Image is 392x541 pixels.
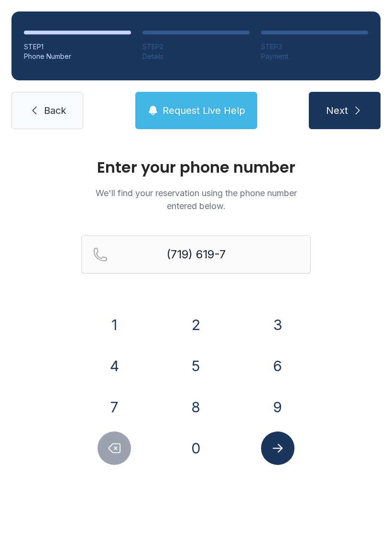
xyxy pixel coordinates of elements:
span: Next [326,104,348,117]
button: 6 [261,349,294,383]
button: 4 [98,349,131,383]
button: 9 [261,390,294,424]
button: 3 [261,308,294,342]
button: 5 [179,349,213,383]
button: Submit lookup form [261,431,294,465]
div: STEP 3 [261,42,368,52]
input: Reservation phone number [81,235,311,274]
h1: Enter your phone number [81,160,311,175]
button: 1 [98,308,131,342]
button: 2 [179,308,213,342]
button: 0 [179,431,213,465]
div: Payment [261,52,368,61]
button: 8 [179,390,213,424]
button: 7 [98,390,131,424]
span: Back [44,104,66,117]
p: We'll find your reservation using the phone number entered below. [81,187,311,212]
div: Phone Number [24,52,131,61]
span: Request Live Help [163,104,245,117]
div: STEP 1 [24,42,131,52]
div: Details [142,52,250,61]
div: STEP 2 [142,42,250,52]
button: Delete number [98,431,131,465]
